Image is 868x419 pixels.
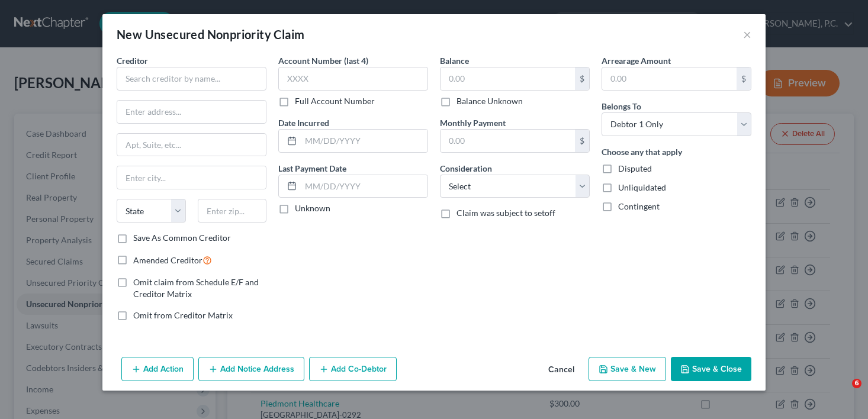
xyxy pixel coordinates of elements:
span: 6 [852,379,861,388]
label: Balance Unknown [456,95,523,107]
input: XXXX [278,67,428,91]
label: Consideration [440,162,492,175]
iframe: Intercom live chat [828,379,856,407]
input: 0.00 [441,130,575,152]
label: Arrearage Amount [602,54,671,67]
div: $ [575,67,589,90]
span: Contingent [618,201,660,211]
input: Enter city... [117,166,266,189]
label: Choose any that apply [602,146,682,158]
input: Enter zip... [198,199,267,223]
div: $ [737,67,751,90]
span: Omit from Creditor Matrix [133,310,233,320]
span: Disputed [618,163,652,173]
label: Account Number (last 4) [278,54,368,67]
button: Add Co-Debtor [309,357,397,382]
button: Save & New [589,357,666,382]
input: 0.00 [441,67,575,90]
input: 0.00 [602,67,737,90]
button: × [743,27,751,41]
div: $ [575,130,589,152]
input: Apt, Suite, etc... [117,134,266,156]
span: Claim was subject to setoff [456,208,555,218]
input: Enter address... [117,101,266,123]
label: Monthly Payment [440,117,506,129]
span: Amended Creditor [133,255,202,265]
label: Balance [440,54,469,67]
label: Full Account Number [295,95,375,107]
button: Add Action [121,357,194,382]
label: Unknown [295,202,330,214]
button: Cancel [539,358,584,382]
span: Omit claim from Schedule E/F and Creditor Matrix [133,277,259,299]
button: Save & Close [671,357,751,382]
span: Unliquidated [618,182,666,192]
span: Creditor [117,56,148,66]
input: Search creditor by name... [117,67,266,91]
label: Date Incurred [278,117,329,129]
span: Belongs To [602,101,641,111]
label: Save As Common Creditor [133,232,231,244]
button: Add Notice Address [198,357,304,382]
input: MM/DD/YYYY [301,175,427,198]
input: MM/DD/YYYY [301,130,427,152]
div: New Unsecured Nonpriority Claim [117,26,304,43]
label: Last Payment Date [278,162,346,175]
